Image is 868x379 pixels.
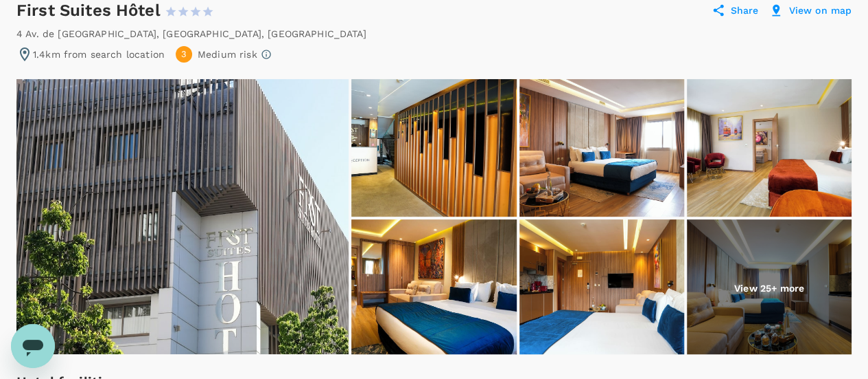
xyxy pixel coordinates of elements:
[731,3,759,17] p: Share
[519,79,684,217] img: Room
[351,79,516,217] img: Reception
[16,79,349,354] img: Primary image
[181,48,187,61] span: 3
[11,324,55,368] iframe: Button to launch messaging window
[734,281,804,295] p: View 25+ more
[33,47,165,61] p: 1.4km from search location
[351,219,516,357] img: Room
[687,219,852,357] img: Room
[788,3,852,17] p: View on map
[16,27,366,41] div: 4 Av. de [GEOGRAPHIC_DATA] , [GEOGRAPHIC_DATA] , [GEOGRAPHIC_DATA]
[687,79,852,217] img: Room
[519,219,684,357] img: Room
[198,47,257,61] p: Medium risk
